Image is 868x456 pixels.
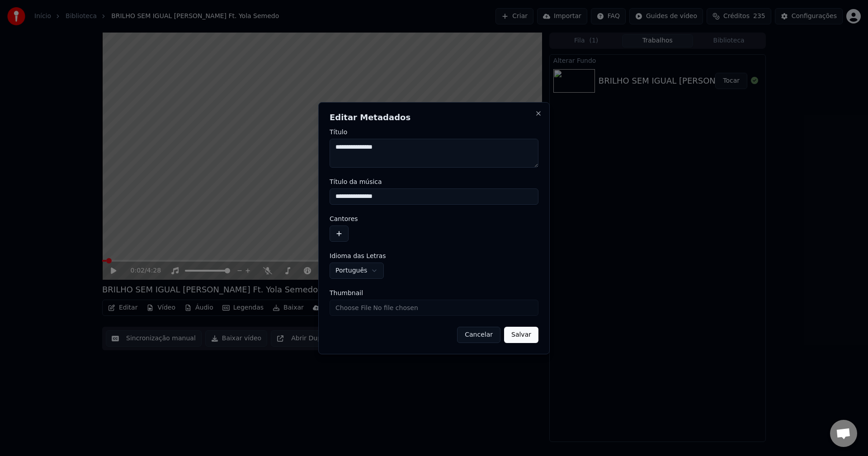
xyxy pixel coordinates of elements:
button: Salvar [504,327,538,343]
span: Idioma das Letras [330,253,386,259]
button: Cancelar [457,327,500,343]
h2: Editar Metadados [330,113,538,122]
label: Cantores [330,216,538,222]
span: Thumbnail [330,290,363,296]
label: Título [330,129,538,135]
label: Título da música [330,179,538,185]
